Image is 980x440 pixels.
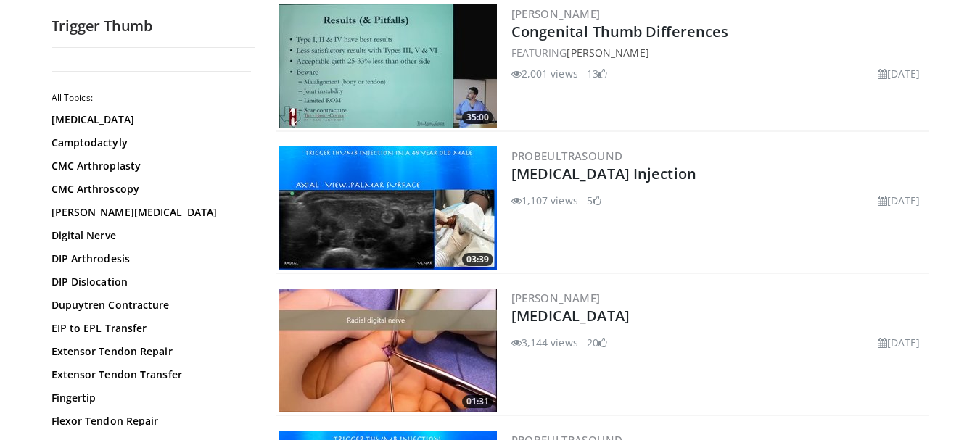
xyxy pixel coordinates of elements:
[462,395,493,408] span: 01:31
[52,112,247,127] a: [MEDICAL_DATA]
[511,306,630,325] a: [MEDICAL_DATA]
[52,205,247,220] a: [PERSON_NAME][MEDICAL_DATA]
[52,92,251,104] h2: All Topics:
[511,66,578,81] li: 2,001 views
[587,66,607,81] li: 13
[279,146,497,270] img: 54e895e5-6741-4789-98c2-ac26d9dc8851.300x170_q85_crop-smart_upscale.jpg
[279,289,497,412] a: 01:31
[511,22,729,41] a: Congenital Thumb Differences
[511,149,623,163] a: Probeultrasound
[52,298,247,312] a: Dupuytren Contracture
[587,335,607,350] li: 20
[52,252,247,266] a: DIP Arthrodesis
[52,159,247,173] a: CMC Arthroplasty
[279,4,497,128] a: 35:00
[511,45,926,60] div: FEATURING
[52,182,247,196] a: CMC Arthroscopy
[462,111,493,124] span: 35:00
[462,253,493,266] span: 03:39
[52,368,247,382] a: Extensor Tendon Transfer
[511,335,578,350] li: 3,144 views
[52,391,247,405] a: Fingertip
[279,146,497,270] a: 03:39
[279,289,497,412] img: 01093d6c-1de4-4466-9964-e240ec082894.300x170_q85_crop-smart_upscale.jpg
[567,46,648,59] a: [PERSON_NAME]
[878,335,921,350] li: [DATE]
[52,321,247,336] a: EIP to EPL Transfer
[878,66,921,81] li: [DATE]
[511,291,601,305] a: [PERSON_NAME]
[52,228,247,243] a: Digital Nerve
[511,193,578,208] li: 1,107 views
[52,414,247,428] a: Flexor Tendon Repair
[878,193,921,208] li: [DATE]
[511,164,696,183] a: [MEDICAL_DATA] Injection
[52,275,247,289] a: DIP Dislocation
[587,193,601,208] li: 5
[52,17,255,36] h2: Trigger Thumb
[52,136,247,150] a: Camptodactyly
[511,7,601,21] a: [PERSON_NAME]
[279,4,497,128] img: f14541cc-5ad8-4717-b417-d90a63bcdafd.300x170_q85_crop-smart_upscale.jpg
[52,344,247,359] a: Extensor Tendon Repair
